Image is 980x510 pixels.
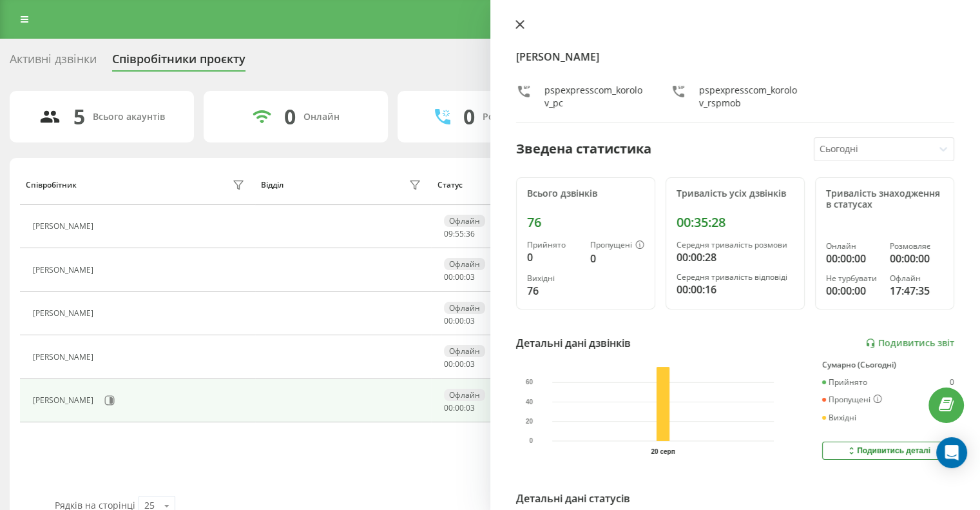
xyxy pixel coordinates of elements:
[529,438,533,445] text: 0
[463,104,475,129] div: 0
[261,181,283,190] div: Відділ
[466,402,475,413] span: 03
[677,273,794,282] div: Середня тривалість відповіді
[444,302,485,314] div: Офлайн
[651,448,675,455] text: 20 серп
[444,258,485,270] div: Офлайн
[444,271,453,282] span: 00
[590,251,644,266] div: 0
[444,402,453,413] span: 00
[677,240,794,250] div: Середня тривалість розмови
[865,338,954,349] a: Подивитись звіт
[677,282,794,297] div: 00:00:16
[455,271,464,282] span: 00
[826,188,943,210] div: Тривалість знаходження в статусах
[826,274,879,283] div: Не турбувати
[822,360,954,369] div: Сумарно (Сьогодні)
[73,104,85,129] div: 5
[846,446,930,456] div: Подивитись деталі
[455,228,464,239] span: 55
[466,271,475,282] span: 03
[444,358,453,369] span: 00
[890,274,943,283] div: Офлайн
[444,315,453,326] span: 00
[527,274,580,283] div: Вихідні
[527,188,644,199] div: Всього дзвінків
[10,52,97,72] div: Активні дзвінки
[677,215,794,230] div: 00:35:28
[444,360,475,369] div: : :
[822,395,882,405] div: Пропущені
[822,413,856,422] div: Вихідні
[527,240,580,250] div: Прийнято
[526,379,533,386] text: 60
[526,398,533,406] text: 40
[444,230,475,239] div: : :
[303,112,340,123] div: Онлайн
[26,181,77,190] div: Співробітник
[590,240,644,251] div: Пропущені
[444,389,485,401] div: Офлайн
[444,228,453,239] span: 09
[544,84,645,110] div: pspexpresscom_korolov_pc
[455,402,464,413] span: 00
[455,315,464,326] span: 00
[936,437,967,468] div: Open Intercom Messenger
[466,315,475,326] span: 03
[516,139,651,159] div: Зведена статистика
[33,309,97,318] div: [PERSON_NAME]
[527,250,580,265] div: 0
[890,242,943,251] div: Розмовляє
[444,273,475,282] div: : :
[516,49,955,64] h4: [PERSON_NAME]
[950,378,954,387] div: 0
[826,283,879,299] div: 00:00:00
[526,418,533,425] text: 20
[677,188,794,199] div: Тривалість усіх дзвінків
[444,404,475,413] div: : :
[890,251,943,266] div: 00:00:00
[822,378,867,387] div: Прийнято
[112,52,245,72] div: Співробітники проєкту
[483,112,545,123] div: Розмовляють
[93,112,165,123] div: Всього акаунтів
[33,222,97,231] div: [PERSON_NAME]
[33,266,97,275] div: [PERSON_NAME]
[822,442,954,460] button: Подивитись деталі
[466,358,475,369] span: 03
[699,84,800,110] div: pspexpresscom_korolov_rspmob
[826,242,879,251] div: Онлайн
[33,353,97,362] div: [PERSON_NAME]
[444,345,485,357] div: Офлайн
[33,396,97,405] div: [PERSON_NAME]
[677,250,794,265] div: 00:00:28
[466,228,475,239] span: 36
[437,181,463,190] div: Статус
[444,215,485,227] div: Офлайн
[444,317,475,326] div: : :
[826,251,879,266] div: 00:00:00
[516,491,630,506] div: Детальні дані статусів
[455,358,464,369] span: 00
[284,104,296,129] div: 0
[516,335,631,351] div: Детальні дані дзвінків
[527,215,644,230] div: 76
[890,283,943,299] div: 17:47:35
[527,283,580,299] div: 76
